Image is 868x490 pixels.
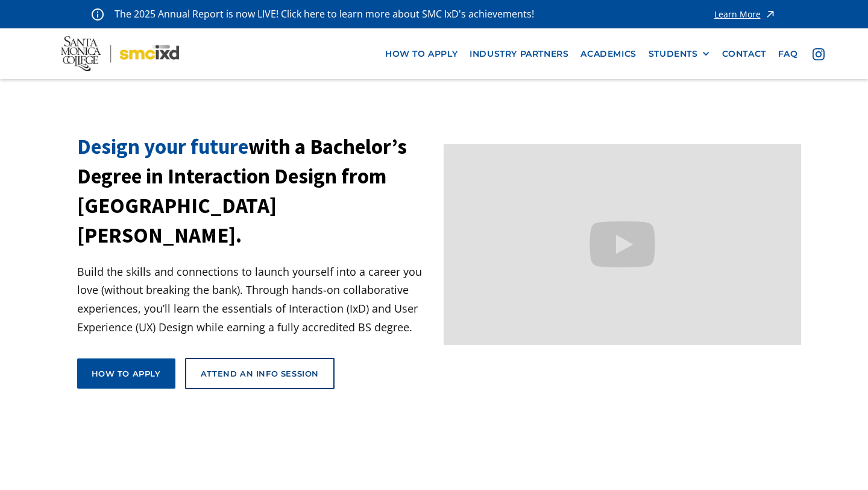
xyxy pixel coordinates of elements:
[649,49,698,59] div: STUDENTS
[574,43,642,65] a: Academics
[813,48,825,60] img: icon - instagram
[716,43,772,65] a: contact
[714,10,761,19] div: Learn More
[444,144,801,345] iframe: Design your future with a Bachelor's Degree in Interaction Design from Santa Monica College
[379,43,464,65] a: how to apply
[77,262,435,336] p: Build the skills and connections to launch yourself into a career you love (without breaking the ...
[77,132,435,250] h1: with a Bachelor’s Degree in Interaction Design from [GEOGRAPHIC_DATA][PERSON_NAME].
[772,43,804,65] a: faq
[77,133,248,160] span: Design your future
[201,368,319,379] div: Attend an Info Session
[649,49,710,59] div: STUDENTS
[464,43,574,65] a: industry partners
[77,358,175,389] a: How to apply
[185,358,335,389] a: Attend an Info Session
[92,368,161,379] div: How to apply
[61,36,180,71] img: Santa Monica College - SMC IxD logo
[92,8,104,21] img: icon - information - alert
[115,6,535,22] p: The 2025 Annual Report is now LIVE! Click here to learn more about SMC IxD's achievements!
[714,6,776,22] a: Learn More
[764,6,776,22] img: icon - arrow - alert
